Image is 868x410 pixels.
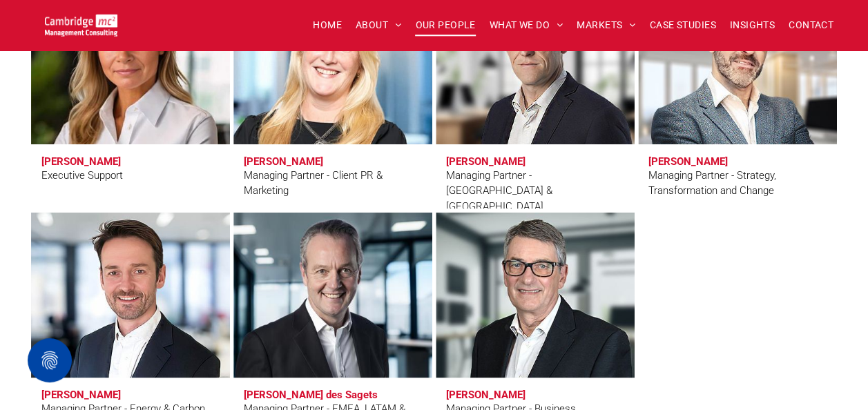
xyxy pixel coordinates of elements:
[446,389,525,401] h3: [PERSON_NAME]
[244,168,422,199] div: Managing Partner - Client PR & Marketing
[408,14,482,36] a: OUR PEOPLE
[349,14,409,36] a: ABOUT
[648,168,827,199] div: Managing Partner - Strategy, Transformation and Change
[782,14,840,36] a: CONTACT
[31,213,230,378] a: Pete Nisbet | Managing Partner - Energy & Carbon
[233,213,432,378] a: Charles Orsel Des Sagets | Managing Partner - EMEA
[244,155,323,168] h3: [PERSON_NAME]
[45,16,117,30] a: Your Business Transformed | Cambridge Management Consulting
[570,14,642,36] a: MARKETS
[436,213,635,378] a: Jeff Owen | Managing Partner - Business Transformation
[648,155,728,168] h3: [PERSON_NAME]
[41,168,123,184] div: Executive Support
[41,155,121,168] h3: [PERSON_NAME]
[446,155,525,168] h3: [PERSON_NAME]
[45,14,117,37] img: Go to Homepage
[643,14,723,36] a: CASE STUDIES
[483,14,570,36] a: WHAT WE DO
[723,14,782,36] a: INSIGHTS
[244,389,378,401] h3: [PERSON_NAME] des Sagets
[446,168,624,215] div: Managing Partner - [GEOGRAPHIC_DATA] & [GEOGRAPHIC_DATA]
[41,389,121,401] h3: [PERSON_NAME]
[306,14,349,36] a: HOME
